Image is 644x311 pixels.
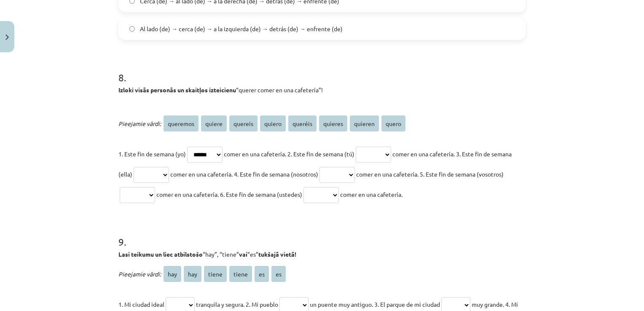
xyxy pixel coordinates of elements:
span: hay [164,266,181,282]
h1: 9 . [118,221,526,247]
h1: 8 . [118,57,526,83]
span: comer en una cafetería. 5. Este fin de semana (vosotros) [356,170,504,178]
span: Pieejamie vārdi: [118,120,161,127]
span: quieren [350,115,379,131]
input: Al lado (de) → cerca (de) → a la izquierda (de) → detrás (de) → enfrente (de) [129,26,135,32]
span: quiere [201,115,227,131]
span: tranquila y segura. 2. Mi pueblo [196,300,278,308]
strong: Izloki visās personās un skaitļos izteicienu [118,86,236,94]
p: “hay”, “tiene” “es” [118,250,526,259]
span: quereis [229,115,258,131]
span: comer en una cafetería. [340,190,402,198]
span: quero [381,115,405,131]
span: quiero [260,115,286,131]
span: queréis [288,115,317,131]
span: tiene [204,266,227,282]
img: icon-close-lesson-0947bae3869378f0d4975bcd49f059093ad1ed9edebbc8119c70593378902aed.svg [5,35,9,40]
span: 1. Mi ciudad ideal [118,300,164,308]
span: Pieejamie vārdi: [118,270,161,278]
span: comer en una cafetería. 2. Este fin de semana (tú) [224,150,354,158]
span: comer en una cafetería. 4. Este fin de semana (nosotros) [170,170,318,178]
span: queremos [164,115,199,131]
span: Al lado (de) → cerca (de) → a la izquierda (de) → detrás (de) → enfrente (de) [140,24,343,33]
p: “querer comer en una cafetería”! [118,86,526,94]
strong: vai [239,250,247,258]
span: 1. Este fin de semana (yo) [118,150,186,158]
span: hay [184,266,201,282]
span: es [271,266,286,282]
span: quieres [319,115,347,131]
span: un puente muy antiguo. 3. El parque de mi ciudad [310,300,440,308]
strong: Lasi teikumu un liec atbilstošo [118,250,203,258]
span: comer en una cafetería. 6. Este fin de semana (ustedes) [156,190,302,198]
span: tiene [229,266,252,282]
strong: tukšajā vietā! [258,250,296,258]
span: es [255,266,269,282]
